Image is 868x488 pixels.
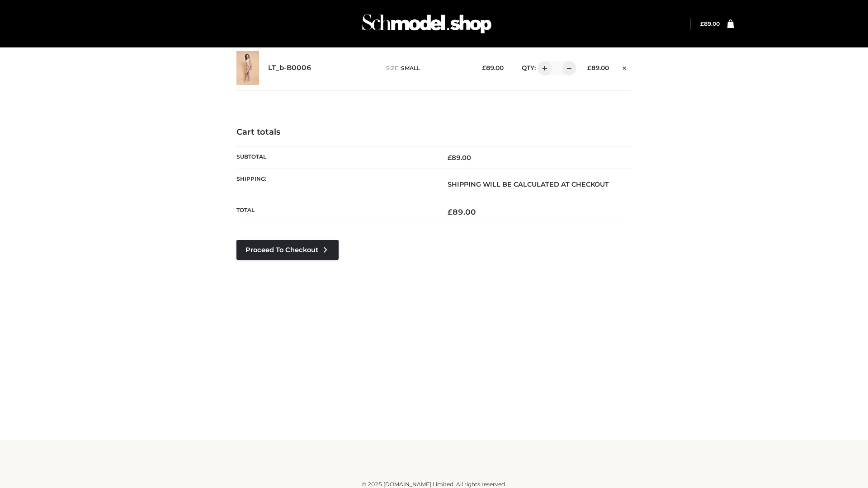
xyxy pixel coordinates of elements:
[448,207,453,216] span: £
[513,61,573,75] div: QTY:
[236,146,434,169] th: Subtotal
[700,20,720,27] a: £89.00
[587,64,609,71] bdi: 89.00
[236,169,434,200] th: Shipping:
[386,64,468,72] p: size :
[587,64,591,71] span: £
[618,61,632,73] a: Remove this item
[700,20,704,27] span: £
[236,200,434,224] th: Total
[448,207,476,216] bdi: 89.00
[236,240,339,260] a: Proceed to Checkout
[448,180,609,188] strong: Shipping will be calculated at checkout
[700,20,720,27] bdi: 89.00
[401,65,420,71] span: SMALL
[359,6,495,42] img: Schmodel Admin 964
[268,64,311,72] a: LT_b-B0006
[448,154,452,162] span: £
[482,64,504,71] bdi: 89.00
[482,64,486,71] span: £
[448,154,471,162] bdi: 89.00
[236,51,259,85] img: LT_b-B0006 - SMALL
[236,127,632,137] h4: Cart totals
